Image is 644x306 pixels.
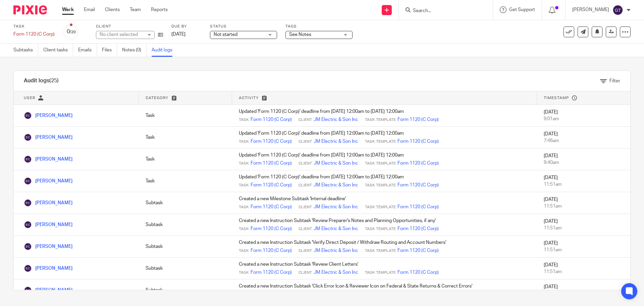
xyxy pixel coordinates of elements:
[139,236,232,258] td: Subtask
[537,148,630,170] td: [DATE]
[24,288,72,293] a: [PERSON_NAME]
[239,226,249,232] span: Task
[130,6,141,13] a: Team
[397,269,439,276] a: Form 1120 (C Corp)
[24,244,72,249] a: [PERSON_NAME]
[24,135,72,140] a: [PERSON_NAME]
[251,160,292,167] a: Form 1120 (C Corp)
[239,205,249,210] span: Task
[251,182,292,188] a: Form 1120 (C Corp)
[299,205,312,210] span: Client
[24,201,72,205] a: [PERSON_NAME]
[299,161,312,166] span: Client
[139,258,232,279] td: Subtask
[139,214,232,236] td: Subtask
[13,31,55,38] div: Form 1120 (C Corp)
[24,155,32,163] img: Edward Cummiskey
[537,192,630,214] td: [DATE]
[365,183,396,188] span: Task Template
[365,270,396,275] span: Task Template
[314,225,358,232] a: JM Electric & Son Inc
[544,137,624,144] div: 7:46am
[299,248,312,254] span: Client
[24,157,72,162] a: [PERSON_NAME]
[232,258,537,279] td: Created a new Instruction Subtask 'Review Client Letters'
[214,32,237,37] span: Not started
[24,177,32,185] img: Edward Cummiskey
[612,5,623,15] img: svg%3E
[102,44,117,57] a: Files
[24,96,35,100] span: User
[572,6,609,13] p: [PERSON_NAME]
[232,127,537,148] td: Updated 'Form 1120 (C Corp)' deadline from [DATE] 12:00am to [DATE] 12:00am
[537,236,630,258] td: [DATE]
[24,113,72,118] a: [PERSON_NAME]
[365,117,396,123] span: Task Template
[43,44,73,57] a: Client tasks
[24,286,32,294] img: Edward Cummiskey
[537,279,630,301] td: [DATE]
[544,203,624,210] div: 11:51am
[285,24,353,29] label: Tags
[24,133,32,141] img: Edward Cummiskey
[251,204,292,210] a: Form 1120 (C Corp)
[314,116,358,123] a: JM Electric & Son Inc
[24,221,32,229] img: Edward Cummiskey
[139,105,232,127] td: Task
[67,28,76,36] div: 0
[232,105,537,127] td: Updated 'Form 1120 (C Corp)' deadline from [DATE] 12:00am to [DATE] 12:00am
[13,24,55,29] label: Task
[239,183,249,188] span: Task
[537,105,630,127] td: [DATE]
[544,225,624,231] div: 11:51am
[537,170,630,192] td: [DATE]
[232,236,537,258] td: Created a new Instruction Subtask 'Verify Direct Deposit / Withdraw Routing and Account Numbers'
[24,179,72,183] a: [PERSON_NAME]
[537,258,630,279] td: [DATE]
[251,116,292,123] a: Form 1120 (C Corp)
[544,268,624,275] div: 11:51am
[210,24,277,29] label: Status
[139,148,232,170] td: Task
[105,6,120,13] a: Clients
[122,44,147,57] a: Notes (0)
[314,182,358,188] a: JM Electric & Son Inc
[239,117,249,123] span: Task
[100,31,143,38] div: No client selected
[146,96,168,100] span: Category
[152,44,177,57] a: Audit logs
[24,112,32,120] img: Edward Cummiskey
[84,6,95,13] a: Email
[139,192,232,214] td: Subtask
[299,139,312,144] span: Client
[251,138,292,145] a: Form 1120 (C Corp)
[251,269,292,276] a: Form 1120 (C Corp)
[609,79,620,83] span: Filter
[24,243,32,251] img: Edward Cummiskey
[544,247,624,253] div: 11:51am
[24,199,32,207] img: Edward Cummiskey
[232,148,537,170] td: Updated 'Form 1120 (C Corp)' deadline from [DATE] 12:00am to [DATE] 12:00am
[544,159,624,166] div: 9:40am
[24,264,32,272] img: Edward Cummiskey
[13,44,38,57] a: Subtasks
[544,181,624,188] div: 11:51am
[239,270,249,275] span: Task
[239,96,259,100] span: Activity
[365,248,396,254] span: Task Template
[314,160,358,167] a: JM Electric & Son Inc
[314,204,358,210] a: JM Electric & Son Inc
[251,247,292,254] a: Form 1120 (C Corp)
[62,6,74,13] a: Work
[397,116,439,123] a: Form 1120 (C Corp)
[299,226,312,232] span: Client
[397,182,439,188] a: Form 1120 (C Corp)
[139,170,232,192] td: Task
[365,226,396,232] span: Task Template
[412,8,473,14] input: Search
[24,266,72,271] a: [PERSON_NAME]
[239,248,249,254] span: Task
[239,139,249,144] span: Task
[96,24,163,29] label: Client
